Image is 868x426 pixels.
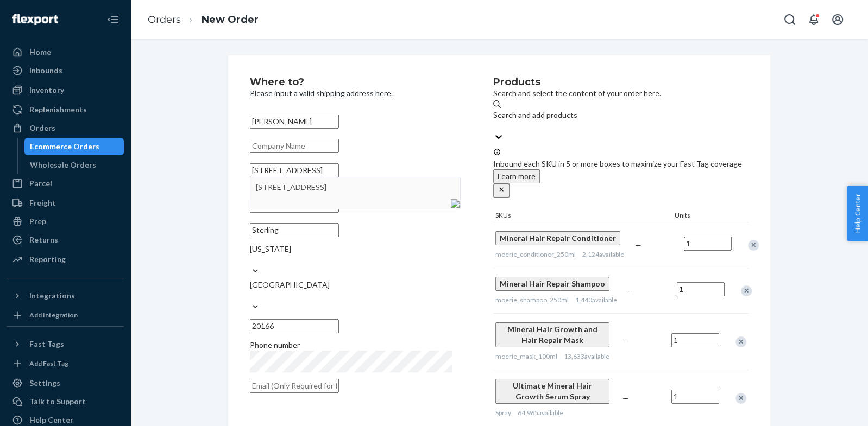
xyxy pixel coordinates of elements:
[7,175,124,192] a: Parcel
[495,409,511,417] span: Spray
[7,81,124,99] a: Inventory
[495,231,620,245] button: Mineral Hair Repair Conditioner
[500,233,616,243] span: Mineral Hair Repair Conditioner
[29,216,46,227] div: Prep
[24,138,124,155] a: Ecommerce Orders
[29,178,52,189] div: Parcel
[30,160,96,170] div: Wholesale Orders
[493,169,540,183] button: Learn more
[495,352,557,360] span: moerie_mask_100ml
[495,277,609,291] button: Mineral Hair Repair Shampoo
[451,199,460,208] img: [object%20Module]
[748,240,759,251] div: Remove Item
[29,123,55,133] div: Orders
[29,65,62,76] div: Inbounds
[493,110,749,120] div: Search and add products
[12,14,58,25] img: Flexport logo
[250,115,339,129] input: First & Last Name
[250,290,251,301] input: [GEOGRAPHIC_DATA]
[500,279,605,288] span: Mineral Hair Repair Shampoo
[202,14,259,26] a: New Order
[7,374,124,392] a: Settings
[779,9,801,30] button: Open Search Box
[7,357,124,370] a: Add Fast Tag
[102,9,124,30] button: Close Navigation
[148,14,181,26] a: Orders
[250,319,339,333] input: ZIP Code
[495,296,569,304] span: moerie_shampoo_250ml
[29,290,75,301] div: Integrations
[493,183,510,198] button: close
[7,101,124,118] a: Replenishments
[7,309,124,322] a: Add Integration
[677,282,725,296] input: Quantity
[7,213,124,230] a: Prep
[256,177,455,197] div: [STREET_ADDRESS]
[7,231,124,249] a: Returns
[250,163,339,177] input: [STREET_ADDRESS] Street1 cannot exceed 35 characters
[250,279,461,290] div: [GEOGRAPHIC_DATA]
[29,378,60,389] div: Settings
[622,393,629,403] span: —
[29,85,64,96] div: Inventory
[29,359,68,368] div: Add Fast Tag
[29,198,56,208] div: Freight
[493,77,749,88] h2: Products
[250,244,461,255] div: [US_STATE]
[513,381,592,401] span: Ultimate Mineral Hair Growth Serum Spray
[7,194,124,212] a: Freight
[493,120,494,131] input: Search and add products
[250,223,339,237] input: City
[628,286,634,295] span: —
[735,336,746,347] div: Remove Item
[30,141,99,152] div: Ecommerce Orders
[7,335,124,353] button: Fast Tags
[29,396,86,407] div: Talk to Support
[827,9,848,30] button: Open account menu
[250,379,339,393] input: Email (Only Required for International)
[684,237,732,251] input: Quantity
[29,415,73,425] div: Help Center
[635,240,641,250] span: —
[507,325,597,345] span: Mineral Hair Growth and Hair Repair Mask
[250,88,461,99] p: Please input a valid shipping address here.
[7,393,124,410] a: Talk to Support
[250,139,339,153] input: Company Name
[7,43,124,61] a: Home
[495,250,576,258] span: moerie_conditioner_250ml
[24,156,124,174] a: Wholesale Orders
[847,186,868,241] button: Help Center
[741,285,752,296] div: Remove Item
[29,104,87,115] div: Replenishments
[29,339,64,349] div: Fast Tags
[7,62,124,79] a: Inbounds
[29,254,66,265] div: Reporting
[7,287,124,304] button: Integrations
[672,211,721,222] div: Units
[250,77,461,88] h2: Where to?
[495,322,609,347] button: Mineral Hair Growth and Hair Repair Mask
[518,409,563,417] span: 64,965 available
[495,379,609,404] button: Ultimate Mineral Hair Growth Serum Spray
[671,333,719,347] input: Quantity
[671,390,719,404] input: Quantity
[250,255,251,265] input: [US_STATE]
[564,352,609,360] span: 13,633 available
[7,251,124,268] a: Reporting
[735,393,746,404] div: Remove Item
[582,250,624,258] span: 2,124 available
[29,47,51,58] div: Home
[7,119,124,137] a: Orders
[29,310,78,320] div: Add Integration
[29,234,58,245] div: Returns
[493,211,672,222] div: SKUs
[493,88,749,99] p: Search and select the content of your order here.
[803,9,825,30] button: Open notifications
[622,337,629,346] span: —
[250,340,300,349] span: Phone number
[575,296,617,304] span: 1,440 available
[139,4,267,36] ol: breadcrumbs
[493,148,749,198] div: Inbound each SKU in 5 or more boxes to maximize your Fast Tag coverage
